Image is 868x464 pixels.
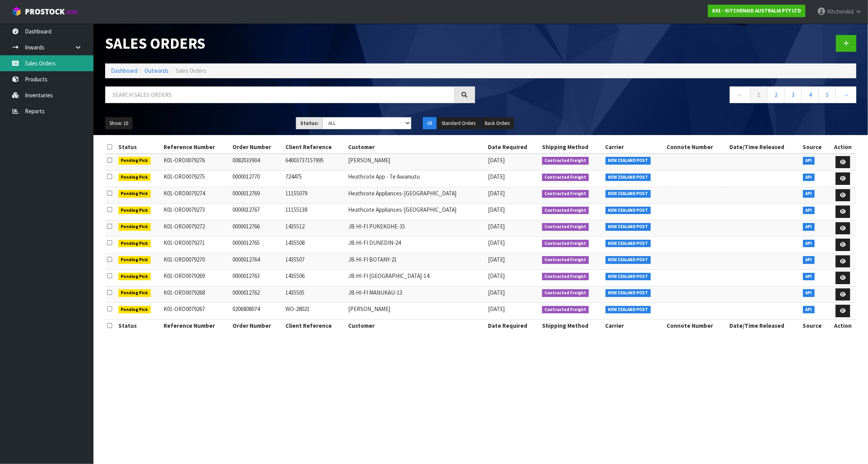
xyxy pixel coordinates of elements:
[283,220,346,237] td: 1435512
[542,306,589,314] span: Contracted Freight
[487,86,857,105] nav: Page navigation
[283,141,346,153] th: Client Reference
[231,270,283,286] td: 0000012763
[12,7,21,16] img: cube-alt.png
[231,204,283,220] td: 0000012767
[803,256,815,264] span: API
[346,303,486,320] td: [PERSON_NAME]
[542,289,589,297] span: Contracted Freight
[437,117,480,130] button: Standard Orders
[283,154,346,170] td: 64003737157995
[423,117,437,130] button: All
[118,289,151,297] span: Pending Pick
[542,256,589,264] span: Contracted Freight
[803,190,815,198] span: API
[486,141,540,153] th: Date Required
[118,273,151,281] span: Pending Pick
[118,306,151,314] span: Pending Pick
[606,207,651,214] span: NEW ZEALAND POST
[283,204,346,220] td: 11155138
[604,319,665,332] th: Carrier
[231,170,283,187] td: 0000012770
[803,174,815,181] span: API
[767,86,785,103] a: 2
[803,157,815,165] span: API
[542,190,589,198] span: Contracted Freight
[803,273,815,281] span: API
[162,220,231,237] td: K01-ORD0079272
[542,273,589,281] span: Contracted Freight
[176,67,206,74] span: Sales Orders
[606,157,651,165] span: NEW ZEALAND POST
[231,187,283,204] td: 0000012769
[488,206,505,213] span: [DATE]
[162,204,231,220] td: K01-ORD0079273
[836,86,856,103] a: →
[346,319,486,332] th: Customer
[118,174,151,181] span: Pending Pick
[66,9,78,16] small: WMS
[162,141,231,153] th: Reference Number
[162,170,231,187] td: K01-ORD0079275
[118,240,151,248] span: Pending Pick
[105,117,132,130] button: Show: 10
[346,220,486,237] td: JB HI-FI PUKEKOHE-35
[488,173,505,180] span: [DATE]
[346,286,486,303] td: JB HI-FI MANUKAU-13
[801,319,830,332] th: Source
[750,86,768,103] a: 1
[283,170,346,187] td: 724475
[118,256,151,264] span: Pending Pick
[231,303,283,320] td: 0206808074
[283,286,346,303] td: 1435505
[346,141,486,153] th: Customer
[162,286,231,303] td: K01-ORD0079268
[606,273,651,281] span: NEW ZEALAND POST
[346,237,486,253] td: JB HI-FI DUNEDIN-24
[542,174,589,181] span: Contracted Freight
[542,207,589,214] span: Contracted Freight
[542,240,589,248] span: Contracted Freight
[231,141,283,153] th: Order Number
[25,7,65,17] span: ProStock
[488,190,505,197] span: [DATE]
[162,253,231,270] td: K01-ORD0079270
[606,223,651,231] span: NEW ZEALAND POST
[488,305,505,313] span: [DATE]
[231,154,283,170] td: 0082033904
[300,120,319,127] strong: Status:
[606,190,651,198] span: NEW ZEALAND POST
[231,319,283,332] th: Order Number
[283,187,346,204] td: 11155079
[118,157,151,165] span: Pending Pick
[346,170,486,187] td: Heathcote App - Te Awamutu
[606,306,651,314] span: NEW ZEALAND POST
[118,223,151,231] span: Pending Pick
[116,141,162,153] th: Status
[784,86,802,103] a: 3
[540,141,604,153] th: Shipping Method
[111,67,137,74] a: Dashboard
[118,190,151,198] span: Pending Pick
[488,256,505,263] span: [DATE]
[346,204,486,220] td: Heathcote Appliances-[GEOGRAPHIC_DATA]
[488,156,505,164] span: [DATE]
[542,223,589,231] span: Contracted Freight
[283,270,346,286] td: 1435506
[712,7,801,14] strong: K01 - KITCHENAID AUSTRALIA PTY LTD
[144,67,169,74] a: Outwards
[346,253,486,270] td: JB HI-FI BOTANY-21
[829,319,856,332] th: Action
[116,319,162,332] th: Status
[162,303,231,320] td: K01-ORD0079267
[162,187,231,204] td: K01-ORD0079274
[346,270,486,286] td: JB HI-FI [GEOGRAPHIC_DATA]-14
[803,223,815,231] span: API
[540,319,604,332] th: Shipping Method
[283,319,346,332] th: Client Reference
[606,289,651,297] span: NEW ZEALAND POST
[803,306,815,314] span: API
[730,86,750,103] a: ←
[118,207,151,214] span: Pending Pick
[665,141,727,153] th: Connote Number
